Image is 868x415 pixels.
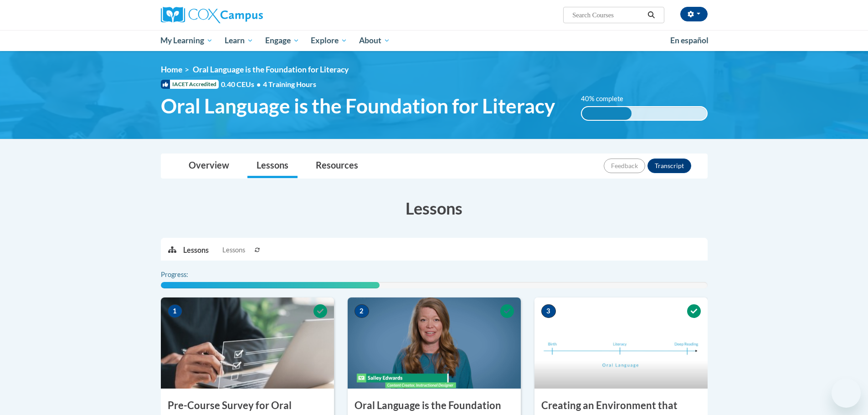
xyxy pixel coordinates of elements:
a: Cox Campus [161,7,334,23]
span: Lessons [222,245,245,255]
span: • [257,80,261,88]
img: Course Image [161,297,334,389]
label: 40% complete [581,94,633,104]
a: Resources [307,154,367,178]
h3: Lessons [161,197,708,220]
span: My Learning [160,35,213,46]
button: Transcript [647,159,691,173]
img: Cox Campus [161,7,263,23]
div: Main menu [147,30,721,51]
a: My Learning [155,30,219,51]
span: En español [670,36,709,45]
a: About [353,30,396,51]
a: Home [161,65,182,74]
a: Learn [219,30,259,51]
img: Course Image [348,297,521,389]
span: Oral Language is the Foundation for Literacy [193,65,349,74]
span: About [359,35,390,46]
a: Explore [305,30,353,51]
span: IACET Accredited [161,80,219,89]
a: En español [664,31,714,50]
input: Search Courses [571,10,644,20]
button: Account Settings [680,7,708,21]
button: Feedback [604,159,645,173]
a: Engage [259,30,305,51]
span: 3 [541,304,556,318]
a: Overview [180,154,238,178]
button: Search [644,10,658,20]
span: Engage [265,35,299,46]
span: Learn [225,35,253,46]
span: 0.40 CEUs [221,79,263,89]
img: Course Image [534,297,708,389]
span: Explore [311,35,347,46]
span: Oral Language is the Foundation for Literacy [161,94,555,118]
iframe: Button to launch messaging window [832,379,861,408]
span: 4 Training Hours [263,80,316,88]
label: Progress: [161,270,213,280]
div: 40% complete [582,107,632,120]
span: 2 [354,304,369,318]
span: 1 [168,304,182,318]
p: Lessons [183,245,209,255]
a: Lessons [247,154,298,178]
